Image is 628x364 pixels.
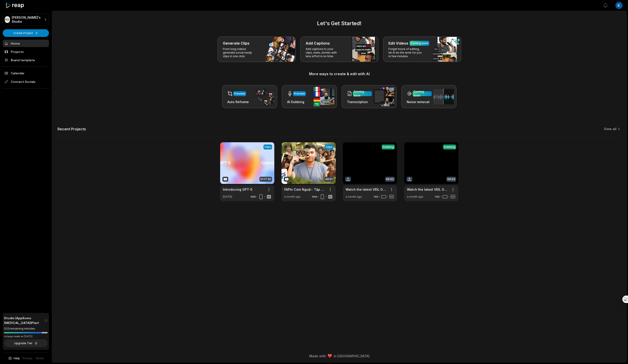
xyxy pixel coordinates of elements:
[227,99,249,104] h3: Auto Reframe
[413,90,431,98] div: Coming soon
[306,41,330,46] h3: Add Captions
[354,90,371,98] div: Coming soon
[223,47,258,58] p: From long videos generate social ready clips in one click.
[294,92,305,96] div: Preview
[388,41,408,46] h3: Edit Videos
[3,40,49,47] a: Home
[347,99,372,104] h3: Transcription
[234,92,245,96] div: Preview
[56,354,622,358] div: Made with in [GEOGRAPHIC_DATA]
[284,187,326,192] a: FAPtv Cơm Nguội : Tập 338 - Năm Ba 18
[306,47,341,58] p: Add captions to your clips, reels, stories with less effort in no time.
[14,356,20,360] span: Help
[433,89,454,104] img: noise_removal.png
[314,87,334,106] img: ai_dubbing.png
[58,71,621,77] h3: More ways to create & edit with AI
[407,187,448,192] a: Watch the latest VEIL OF CHU (2025) online with English subtitle for free iQIYI - [DOMAIN_NAME]
[58,127,86,131] h2: Recent Projects
[604,127,616,131] a: View all
[4,335,48,338] div: *Usage resets on [DATE]
[287,99,306,104] h3: AI Dubbing
[346,187,387,192] a: Watch the latest VEIL OF CHU (2025) online with English subtitle for free iQIYI - [DOMAIN_NAME]
[4,316,45,325] span: Studio (AppSumo [MEDICAL_DATA]) Plan!
[3,48,49,55] a: Projects
[3,56,49,64] a: Brand template
[407,99,432,104] h3: Noise removal
[328,354,332,358] img: heart emoji
[12,16,42,24] p: [PERSON_NAME]'s Studio
[254,88,275,106] img: auto_reframe.png
[3,78,49,86] span: Connect Socials
[8,356,20,360] button: Help
[411,41,428,45] div: Coming soon
[3,29,49,37] button: Create Project
[4,339,48,347] button: Upgrade Tier
[35,356,44,360] a: Terms
[23,356,32,360] a: Privacy
[373,87,394,106] img: transcription.png
[4,326,48,331] div: 522 remaining minutes
[388,47,423,58] p: Forget hours of editing, let AI do the work for you in few minutes.
[223,187,252,192] a: Introducing GPT-5
[58,19,621,27] h2: Let's Get Started!
[223,41,249,46] h3: Generate Clips
[3,69,49,77] a: Calendar
[5,16,10,23] div: KS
